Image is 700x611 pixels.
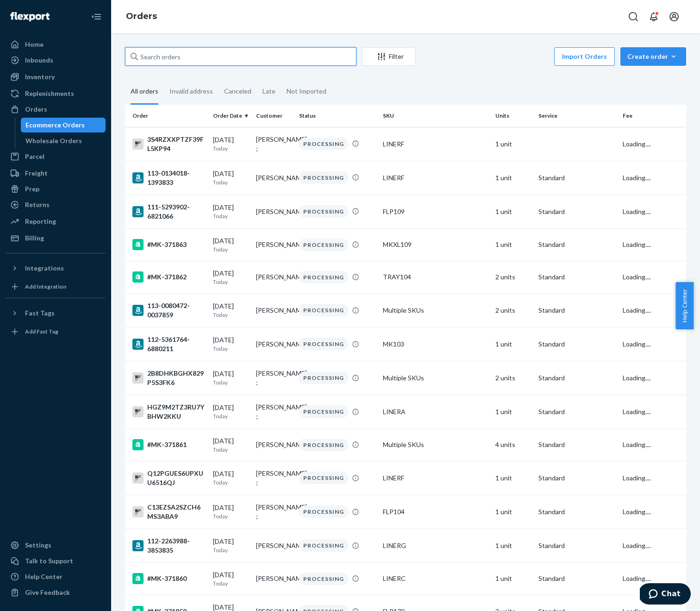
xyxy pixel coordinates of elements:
div: Customer [256,112,292,120]
div: Integrations [25,264,64,273]
div: 112-2263988-3853835 [132,536,206,555]
td: 1 unit [492,495,535,529]
button: Filter [362,47,416,66]
td: 1 unit [492,395,535,428]
td: Loading.... [619,395,686,428]
td: 1 unit [492,161,535,195]
td: Loading.... [619,461,686,495]
div: Invalid address [169,79,213,103]
div: Wholesale Orders [25,136,82,145]
div: Inventory [25,72,55,82]
p: Today [213,311,249,319]
p: Standard [538,373,615,383]
div: Parcel [25,152,44,161]
a: Freight [6,166,106,181]
div: Replenishments [25,89,74,98]
a: Inbounds [6,53,106,68]
p: Standard [538,306,615,315]
p: Standard [538,507,615,517]
div: Talk to Support [25,556,73,566]
p: Today [213,446,249,454]
td: Loading.... [619,361,686,395]
button: Create order [620,47,686,66]
div: Ecommerce Orders [25,120,85,130]
div: #MK-371861 [132,439,206,450]
a: Inventory [6,69,106,84]
td: 1 unit [492,529,535,562]
th: Order [125,105,209,127]
div: [DATE] [213,436,249,454]
div: PROCESSING [299,271,348,283]
button: Close Navigation [87,7,106,26]
p: Standard [538,407,615,416]
div: 113-0134018-1393833 [132,169,206,187]
div: [DATE] [213,203,249,220]
td: Loading.... [619,195,686,228]
a: Replenishments [6,86,106,101]
div: PROCESSING [299,304,348,316]
a: Ecommerce Orders [21,118,106,132]
p: Standard [538,207,615,216]
td: [PERSON_NAME] [252,228,295,261]
div: Billing [25,233,44,243]
a: Wholesale Orders [21,133,106,148]
div: All orders [131,79,158,105]
td: 1 unit [492,228,535,261]
button: Talk to Support [6,554,106,568]
td: Loading.... [619,161,686,195]
td: Multiple SKUs [379,428,491,461]
p: Standard [538,574,615,583]
td: 2 units [492,361,535,395]
th: Units [492,105,535,127]
div: PROCESSING [299,539,348,552]
div: PROCESSING [299,472,348,484]
div: #MK-371862 [132,271,206,283]
td: [PERSON_NAME] ; [252,395,295,428]
p: Today [213,212,249,220]
div: Freight [25,169,48,178]
div: Fast Tags [25,309,55,318]
td: [PERSON_NAME] ; [252,495,295,529]
div: PROCESSING [299,372,348,384]
td: [PERSON_NAME] [252,161,295,195]
div: [DATE] [213,537,249,554]
a: Billing [6,231,106,246]
div: [DATE] [213,335,249,353]
div: #MK-371863 [132,239,206,250]
button: Give Feedback [6,585,106,600]
div: #MK-371860 [132,573,206,584]
div: Prep [25,184,39,194]
th: SKU [379,105,491,127]
td: Loading.... [619,127,686,161]
a: Returns [6,197,106,212]
div: Create order [627,52,679,61]
th: Fee [619,105,686,127]
td: [PERSON_NAME] [252,195,295,228]
button: Import Orders [554,47,615,66]
div: Late [262,79,275,103]
div: HGZ9M2TZ3RU7YBHW2KKU [132,403,206,421]
th: Service [535,105,619,127]
div: PROCESSING [299,573,348,585]
p: Today [213,246,249,253]
td: Loading.... [619,228,686,261]
td: 1 unit [492,195,535,228]
div: [DATE] [213,503,249,520]
div: PROCESSING [299,405,348,418]
td: Loading.... [619,562,686,595]
button: Open Search Box [624,7,643,26]
p: Standard [538,440,615,449]
a: Orders [126,11,157,21]
div: [DATE] [213,570,249,587]
ol: breadcrumbs [119,3,164,30]
img: Flexport logo [10,12,50,21]
div: PROCESSING [299,439,348,451]
a: Add Fast Tag [6,324,106,339]
div: Help Center [25,572,62,581]
div: Canceled [224,79,251,103]
div: FLP109 [383,207,487,216]
button: Fast Tags [6,306,106,321]
td: Loading.... [619,261,686,293]
p: Today [213,546,249,554]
